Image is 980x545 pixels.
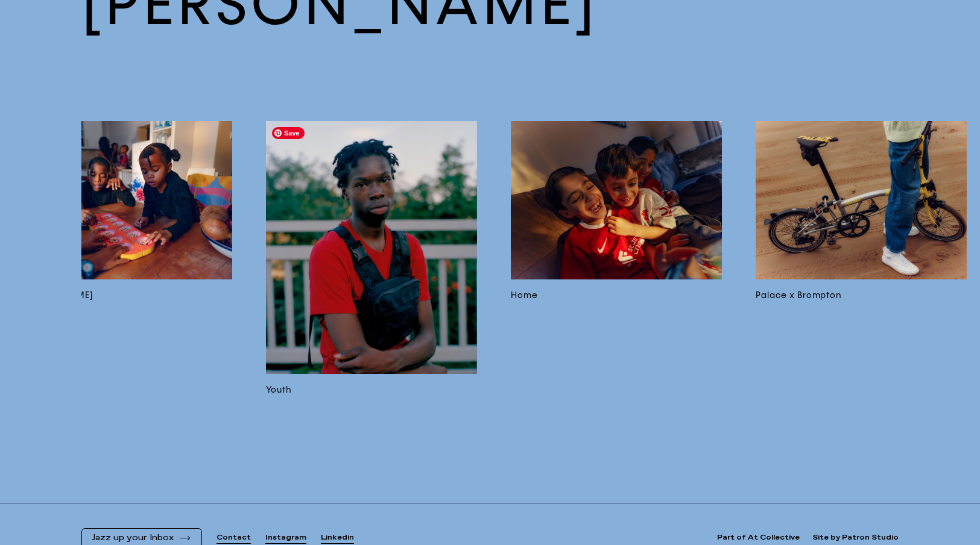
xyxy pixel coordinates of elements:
a: Part of At Collective [717,533,800,543]
a: Palace x Brompton [756,121,967,425]
h3: [PERSON_NAME] [21,289,232,302]
button: Jazz up your Inbox [92,533,192,543]
a: Home [511,121,722,425]
a: Linkedin [321,533,354,543]
span: Save [272,127,305,139]
h3: Palace x Brompton [756,289,967,302]
a: [PERSON_NAME] [21,121,232,425]
a: Youth [266,121,477,425]
h3: Home [511,289,722,302]
a: Contact [217,533,251,543]
span: Jazz up your Inbox [92,533,174,543]
a: Instagram [265,533,306,543]
a: Site by Patron Studio [812,533,899,543]
h3: Youth [266,384,477,397]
